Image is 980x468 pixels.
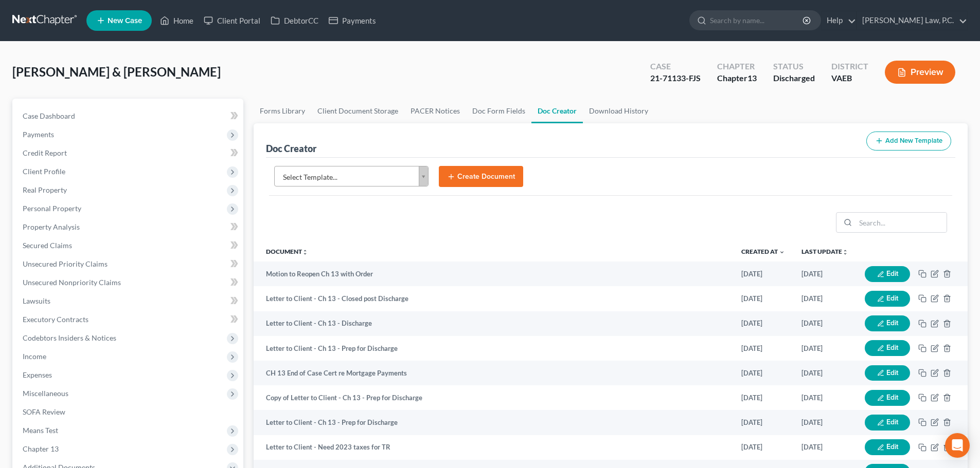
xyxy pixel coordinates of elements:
[254,435,733,460] td: Letter to Client - Need 2023 taxes for TR
[23,241,72,250] span: Secured Claims
[773,72,815,84] div: Discharged
[14,107,243,125] a: Case Dashboard
[274,166,429,186] a: Select Template...
[842,249,848,255] i: unfold_more
[14,310,243,329] a: Executory Contracts
[23,111,75,120] span: Case Dashboard
[583,99,654,123] a: Download History
[23,333,116,342] span: Codebtors Insiders & Notices
[793,261,857,286] td: [DATE]
[793,435,857,460] td: [DATE]
[23,130,54,139] span: Payments
[865,340,910,356] button: Edit
[747,73,757,83] span: 13
[831,61,868,72] div: District
[733,385,793,410] td: [DATE]
[793,361,857,385] td: [DATE]
[23,444,59,453] span: Chapter 13
[23,407,65,416] span: SOFA Review
[866,132,951,151] button: Add New Template
[265,11,324,30] a: DebtorCC
[23,185,67,194] span: Real Property
[254,336,733,361] td: Letter to Client - Ch 13 - Prep for Discharge
[741,248,785,255] a: Created at expand_more
[14,273,243,292] a: Unsecured Nonpriority Claims
[801,248,848,255] a: Last Updateunfold_more
[254,261,733,286] td: Motion to Reopen Ch 13 with Order
[14,236,243,255] a: Secured Claims
[23,222,80,231] span: Property Analysis
[717,61,757,72] div: Chapter
[404,99,466,123] a: PACER Notices
[23,204,81,213] span: Personal Property
[793,311,857,336] td: [DATE]
[733,336,793,361] td: [DATE]
[856,213,947,232] input: Search...
[266,248,308,255] a: Documentunfold_more
[254,361,733,385] td: CH 13 End of Case Cert re Mortgage Payments
[302,249,308,255] i: unfold_more
[650,72,701,84] div: 21-71133-FJS
[254,385,733,410] td: Copy of Letter to Client - Ch 13 - Prep for Discharge
[23,426,58,435] span: Means Test
[865,266,910,282] button: Edit
[311,99,404,123] a: Client Document Storage
[23,370,52,379] span: Expenses
[23,167,65,176] span: Client Profile
[23,278,121,287] span: Unsecured Nonpriority Claims
[733,261,793,286] td: [DATE]
[254,286,733,311] td: Letter to Client - Ch 13 - Closed post Discharge
[12,64,221,79] span: [PERSON_NAME] & [PERSON_NAME]
[779,249,785,255] i: expand_more
[14,218,243,236] a: Property Analysis
[23,296,50,305] span: Lawsuits
[108,17,142,25] span: New Case
[324,11,381,30] a: Payments
[23,389,68,398] span: Miscellaneous
[23,148,67,157] span: Credit Report
[254,311,733,336] td: Letter to Client - Ch 13 - Discharge
[23,352,46,361] span: Income
[793,336,857,361] td: [DATE]
[199,11,265,30] a: Client Portal
[710,11,804,30] input: Search by name...
[23,315,88,324] span: Executory Contracts
[793,286,857,311] td: [DATE]
[733,311,793,336] td: [DATE]
[717,72,757,84] div: Chapter
[531,99,583,123] a: Doc Creator
[14,144,243,162] a: Credit Report
[439,166,523,188] button: Create Document
[885,61,955,84] button: Preview
[773,61,815,72] div: Status
[857,11,967,30] a: [PERSON_NAME] Law, P.C.
[254,410,733,435] td: Letter to Client - Ch 13 - Prep for Discharge
[266,142,316,155] div: Doc Creator
[865,439,910,455] button: Edit
[466,99,531,123] a: Doc Form Fields
[865,315,910,331] button: Edit
[793,385,857,410] td: [DATE]
[254,99,311,123] a: Forms Library
[793,410,857,435] td: [DATE]
[23,259,108,268] span: Unsecured Priority Claims
[831,72,868,84] div: VAEB
[650,61,701,72] div: Case
[945,433,970,458] div: Open Intercom Messenger
[733,410,793,435] td: [DATE]
[14,255,243,273] a: Unsecured Priority Claims
[865,291,910,307] button: Edit
[283,171,406,184] span: Select Template...
[865,365,910,381] button: Edit
[822,11,856,30] a: Help
[14,292,243,310] a: Lawsuits
[155,11,199,30] a: Home
[865,415,910,430] button: Edit
[14,403,243,421] a: SOFA Review
[865,390,910,406] button: Edit
[733,361,793,385] td: [DATE]
[733,435,793,460] td: [DATE]
[733,286,793,311] td: [DATE]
